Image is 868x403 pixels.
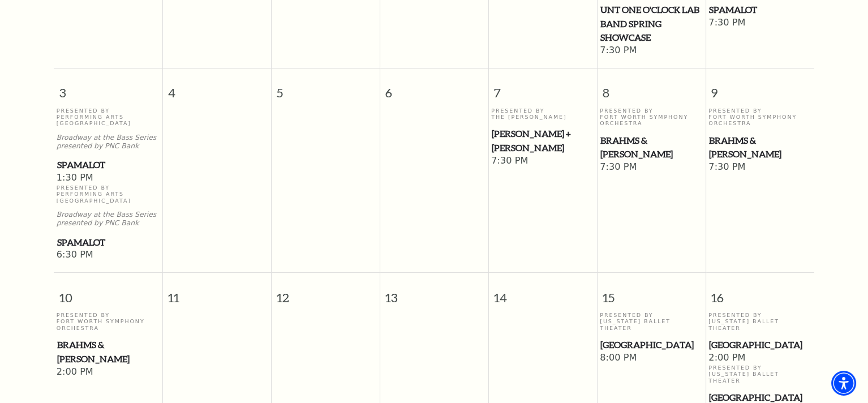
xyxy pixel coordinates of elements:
[600,352,703,365] span: 8:00 PM
[57,134,160,151] p: Broadway at the Bass Series presented by PNC Bank
[598,68,706,108] span: 8
[708,365,811,384] p: Presented By [US_STATE] Ballet Theater
[57,338,159,366] span: Brahms & [PERSON_NAME]
[492,127,594,155] span: [PERSON_NAME] + [PERSON_NAME]
[600,312,703,331] p: Presented By [US_STATE] Ballet Theater
[489,273,597,312] span: 14
[57,108,160,127] p: Presented By Performing Arts [GEOGRAPHIC_DATA]
[706,68,815,108] span: 9
[708,352,811,365] span: 2:00 PM
[272,273,380,312] span: 12
[57,366,160,379] span: 2:00 PM
[57,312,160,331] p: Presented By Fort Worth Symphony Orchestra
[598,273,706,312] span: 15
[491,108,594,121] p: Presented By The [PERSON_NAME]
[831,371,856,396] div: Accessibility Menu
[600,108,703,127] p: Presented By Fort Worth Symphony Orchestra
[706,273,815,312] span: 16
[57,249,160,261] span: 6:30 PM
[600,338,702,352] span: [GEOGRAPHIC_DATA]
[163,68,271,108] span: 4
[600,134,702,161] span: Brahms & [PERSON_NAME]
[272,68,380,108] span: 5
[57,185,160,204] p: Presented By Performing Arts [GEOGRAPHIC_DATA]
[380,68,488,108] span: 6
[491,155,594,168] span: 7:30 PM
[709,338,811,352] span: [GEOGRAPHIC_DATA]
[600,161,703,174] span: 7:30 PM
[708,17,811,29] span: 7:30 PM
[57,158,159,172] span: Spamalot
[709,3,811,17] span: Spamalot
[489,68,597,108] span: 7
[54,273,162,312] span: 10
[600,45,703,57] span: 7:30 PM
[708,312,811,331] p: Presented By [US_STATE] Ballet Theater
[600,3,702,45] span: UNT One O'Clock Lab Band Spring Showcase
[380,273,488,312] span: 13
[57,172,160,185] span: 1:30 PM
[54,68,162,108] span: 3
[708,108,811,127] p: Presented By Fort Worth Symphony Orchestra
[709,134,811,161] span: Brahms & [PERSON_NAME]
[57,211,160,228] p: Broadway at the Bass Series presented by PNC Bank
[163,273,271,312] span: 11
[708,161,811,174] span: 7:30 PM
[57,235,159,250] span: Spamalot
